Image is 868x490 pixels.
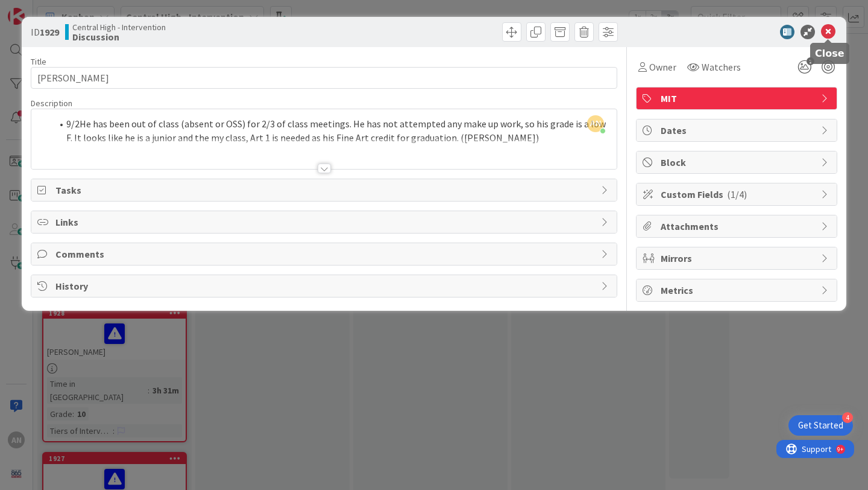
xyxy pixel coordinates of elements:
span: Support [25,2,55,16]
span: Comments [55,247,595,261]
span: ID [31,25,59,39]
div: 4 [842,412,853,423]
span: History [55,279,595,293]
span: Metrics [661,283,815,297]
span: Links [55,215,595,229]
span: Attachments [661,219,815,234]
div: 9+ [61,5,67,14]
span: Tasks [55,183,595,197]
span: ( 1/4 ) [727,188,747,200]
span: AN [587,115,604,132]
span: Mirrors [661,251,815,266]
span: MIT [661,91,815,106]
span: Central High - Intervention [72,22,166,32]
span: 1 [807,57,814,65]
b: Discussion [72,32,166,42]
span: Dates [661,123,815,138]
span: He has been out of class (absent or OSS) for 2/3 of class meetings. He has not attempted any make... [66,118,608,144]
h5: Close [815,48,844,59]
span: Owner [649,60,676,74]
b: 1929 [40,26,59,38]
li: 9/2 [52,117,611,144]
div: Open Get Started checklist, remaining modules: 4 [788,415,853,436]
input: type card name here... [31,67,617,89]
span: Block [661,155,815,170]
span: Custom Fields [661,187,815,202]
span: Description [31,98,72,109]
div: Get Started [798,419,843,431]
label: Title [31,56,46,67]
span: Watchers [702,60,741,74]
